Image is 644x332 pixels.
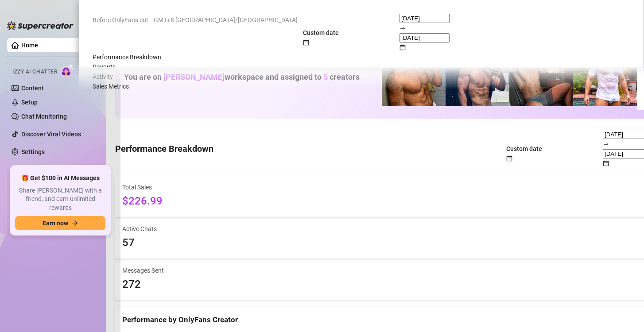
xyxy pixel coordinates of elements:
[21,148,45,155] a: Settings
[93,72,630,81] div: Activity
[400,44,406,50] span: calendar
[93,81,630,91] div: Sales Metrics
[400,24,406,31] span: to
[506,145,542,152] span: Custom date
[12,68,57,76] span: Izzy AI Chatter
[303,39,309,46] span: calendar
[400,14,450,23] input: Start date
[400,25,406,31] span: swap-right
[72,220,78,226] span: arrow-right
[93,52,630,62] div: Performance Breakdown
[603,141,609,147] span: swap-right
[93,13,148,27] span: Before OnlyFans cut
[506,155,512,162] span: calendar
[400,33,450,42] input: End date
[15,216,105,230] button: Earn nowarrow-right
[7,21,74,30] img: logo-BBDzfeDw.svg
[43,220,68,227] span: Earn now
[154,13,298,27] span: GMT+8 [GEOGRAPHIC_DATA]/[GEOGRAPHIC_DATA]
[15,186,105,212] span: Share [PERSON_NAME] with a friend, and earn unlimited rewards
[21,42,38,49] a: Home
[21,99,38,106] a: Setup
[21,113,67,120] a: Chat Monitoring
[21,85,44,92] a: Content
[303,29,339,36] span: Custom date
[603,140,609,147] span: to
[21,131,81,138] a: Discover Viral Videos
[93,62,630,72] div: Payouts
[603,160,609,166] span: calendar
[115,143,213,155] h4: Performance Breakdown
[21,174,100,183] span: 🎁 Get $100 in AI Messages
[61,64,74,77] img: AI Chatter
